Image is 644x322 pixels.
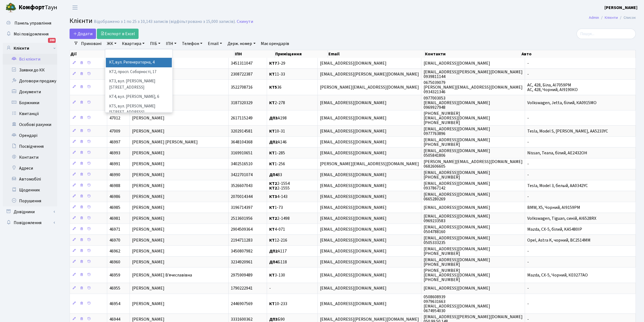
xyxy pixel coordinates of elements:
span: [PERSON_NAME] [132,215,164,221]
span: 46954 [109,301,120,307]
input: Пошук... [577,29,636,39]
span: [PERSON_NAME] [132,259,164,265]
span: - [269,285,271,291]
span: 3234920961 [231,259,253,265]
a: Має орендарів [259,39,292,48]
li: КТ4, вул. [PERSON_NAME], 6 [106,92,172,102]
span: - [527,115,529,121]
span: 4-143 [269,194,287,200]
span: Tesla, Model 3, белый, АА0342YC [527,183,588,189]
span: - [527,172,529,178]
span: [PHONE_NUMBER] [EMAIL_ADDRESS][DOMAIN_NAME] [PHONE_NUMBER] [424,267,490,283]
a: Посвідчення [3,141,57,152]
b: КТ [269,272,275,278]
span: [EMAIL_ADDRESS][DOMAIN_NAME] [320,226,387,232]
a: ЖК [105,39,119,48]
span: [EMAIL_ADDRESS][DOMAIN_NAME] [320,139,387,145]
div: Відображено з 1 по 25 з 10,143 записів (відфільтровано з 15,000 записів). [94,19,236,24]
b: ДП2 [269,248,278,254]
span: [EMAIL_ADDRESS][DOMAIN_NAME] [320,172,387,178]
a: Скинути [237,19,253,24]
a: Email [206,39,224,48]
b: ДП4 [269,259,278,265]
a: Мої повідомлення200 [3,29,57,40]
span: - [527,161,529,167]
span: [EMAIL_ADDRESS][DOMAIN_NAME] 0937867142 [424,180,490,191]
span: 46970 [109,237,120,243]
span: Tesla, Model S, [PERSON_NAME], AA5233YC [527,128,608,134]
span: 11-33 [269,71,285,77]
span: 2617115249 [231,115,253,121]
span: [EMAIL_ADDRESS][DOMAIN_NAME] [PHONE_NUMBER] [424,257,490,267]
a: Договори продажу [3,76,57,86]
span: 3450807982 [231,248,253,254]
span: [EMAIL_ADDRESS][DOMAIN_NAME] [320,285,387,291]
th: Авто [521,50,636,58]
span: 0675039079 [PERSON_NAME][EMAIL_ADDRESS][DOMAIN_NAME] 0934321346 [424,80,523,95]
span: 4-071 [269,226,285,232]
span: - [527,301,529,307]
span: Мої повідомлення [14,31,49,37]
a: Заявки до КК [3,65,57,76]
span: 3187320329 [231,100,253,106]
a: Всі клієнти [3,54,57,65]
span: [PHONE_NUMBER] [EMAIL_ADDRESS][DOMAIN_NAME] [PHONE_NUMBER] [424,110,490,126]
th: ПІБ [131,50,234,58]
a: Admin [589,15,599,20]
span: А146 [269,139,287,145]
span: AC, 428, Біла, АІ7059РМ AC, 428, Чорний, АІ9190КО [527,82,578,93]
span: 3-29 [269,60,285,66]
span: [PERSON_NAME][EMAIL_ADDRESS][DOMAIN_NAME] 0682606605 [424,159,523,169]
span: [EMAIL_ADDRESS][PERSON_NAME][DOMAIN_NAME] 0939811144 [424,69,523,80]
span: Mazda, CX-5, білий, KA5480IP [527,226,582,232]
b: КТ [269,237,275,243]
button: Переключити навігацію [68,3,82,12]
span: 46990 [109,172,120,178]
span: 3648104368 [231,139,253,145]
b: КТ2 [269,185,277,191]
b: КТ5 [269,84,277,90]
span: Volkswagen, Jetta, білий, КА0915МО [527,100,597,106]
a: Телефон [180,39,205,48]
span: - [527,71,529,77]
span: 46991 [109,161,120,167]
span: 2194711283 [231,237,253,243]
a: Довідники [3,206,57,217]
span: [PERSON_NAME] [132,248,164,254]
b: КТ [269,204,275,210]
span: [EMAIL_ADDRESS][DOMAIN_NAME] 0505333235 [424,235,490,246]
span: 3402516510 [231,161,253,167]
span: 1-285 [269,150,285,156]
span: [PERSON_NAME] [132,204,164,210]
span: 47012 [109,115,120,121]
th: Дії [70,50,107,58]
a: Адреси [3,163,57,174]
li: Список [618,15,636,21]
span: [EMAIL_ADDRESS][DOMAIN_NAME] 0504788160 [424,224,490,235]
a: Панель управління [3,18,57,29]
span: Nissan, Teana, білий, AE2432OH [527,150,587,156]
span: 2513601956 [231,215,253,221]
th: Приміщення [275,50,328,58]
span: 3522708716 [231,84,253,90]
a: Контакти [3,152,57,163]
span: [PERSON_NAME] [132,301,164,307]
span: [PERSON_NAME] [132,285,164,291]
li: КТ3, вул. [PERSON_NAME][STREET_ADDRESS] [106,77,172,92]
span: [PERSON_NAME] [132,183,164,189]
span: [PERSON_NAME] [132,172,164,178]
span: Б118 [269,259,287,265]
span: [PERSON_NAME] [PERSON_NAME] [132,139,198,145]
nav: breadcrumb [581,12,644,23]
span: [EMAIL_ADDRESS][DOMAIN_NAME] [320,237,387,243]
th: Email [328,50,424,58]
span: [PERSON_NAME] [132,226,164,232]
th: ІПН [234,50,275,58]
span: Opel, Astra K, чорний, BC2514MM [527,237,591,243]
span: [EMAIL_ADDRESS][DOMAIN_NAME] [320,301,387,307]
a: Приховані [79,39,104,48]
span: [PERSON_NAME] [132,161,164,167]
span: [PERSON_NAME] [132,194,164,200]
span: [EMAIL_ADDRESS][DOMAIN_NAME] [320,60,387,66]
span: [EMAIL_ADDRESS][DOMAIN_NAME] [320,150,387,156]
